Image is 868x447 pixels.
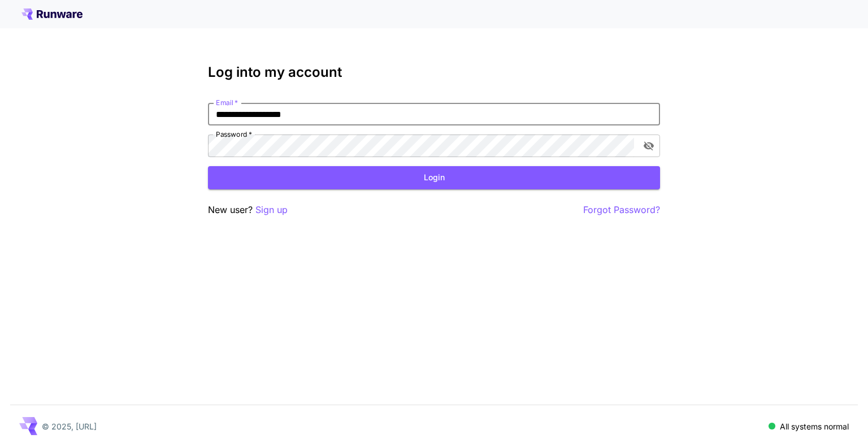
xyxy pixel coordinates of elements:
h3: Log into my account [208,64,660,80]
p: All systems normal [780,420,849,432]
button: Login [208,166,660,189]
button: Sign up [255,203,288,217]
button: toggle password visibility [639,136,659,156]
p: New user? [208,203,288,217]
button: Forgot Password? [583,203,660,217]
p: © 2025, [URL] [42,420,97,432]
label: Email [216,98,238,107]
label: Password [216,129,252,139]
